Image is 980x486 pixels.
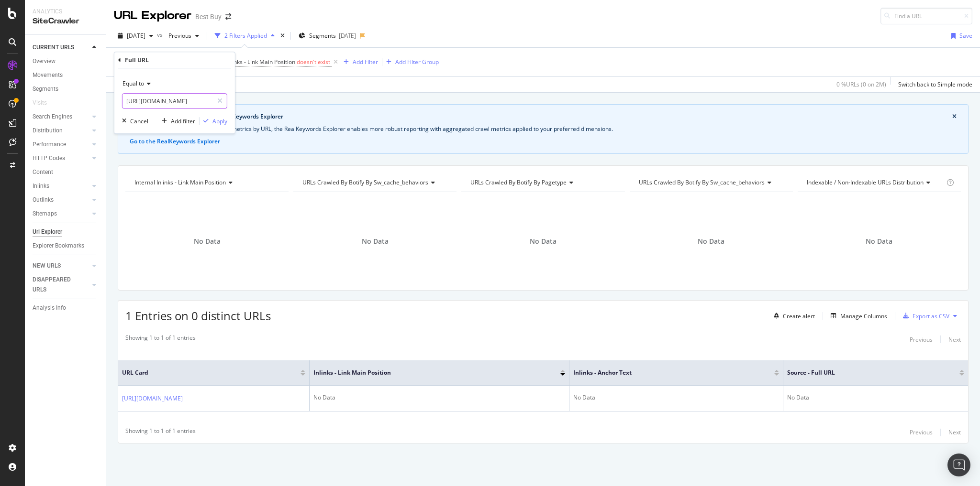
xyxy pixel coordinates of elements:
div: Previous [910,428,933,436]
h4: URLs Crawled By Botify By sw_cache_behaviors [301,175,448,190]
button: Next [948,427,961,438]
div: Explorer Bookmarks [33,241,84,251]
div: Full URL [125,56,149,64]
button: Cancel [118,116,148,126]
div: Add filter [171,117,195,125]
div: Outlinks [33,195,54,205]
a: Inlinks [33,181,89,191]
button: Apply [200,116,227,126]
div: Open Intercom Messenger [947,454,970,476]
div: Previous [910,335,933,344]
a: Segments [33,84,99,94]
span: Indexable / Non-Indexable URLs distribution [807,178,924,186]
div: Distribution [33,126,63,136]
div: Overview [33,56,56,66]
a: Search Engines [33,112,89,122]
button: Add filter [158,116,195,126]
button: [DATE] [114,28,157,43]
div: Analytics [33,8,98,16]
div: Showing 1 to 1 of 1 entries [125,334,196,345]
span: URLs Crawled By Botify By pagetype [470,178,567,186]
div: DISAPPEARED URLS [33,275,81,295]
div: Showing 1 to 1 of 1 entries [125,427,196,438]
div: Add Filter [353,58,378,66]
button: Create alert [770,308,815,324]
div: While the Site Explorer provides crawl metrics by URL, the RealKeywords Explorer enables more rob... [130,125,957,133]
div: Save [959,32,972,40]
a: Performance [33,140,89,150]
span: Source - Full URL [787,368,945,377]
div: URL Explorer [114,8,191,24]
span: vs [157,31,165,39]
a: CURRENT URLS [33,43,89,53]
div: SiteCrawler [33,16,98,27]
button: 2 Filters Applied [211,28,278,43]
div: CURRENT URLS [33,43,74,53]
div: Visits [33,98,47,108]
button: Next [948,334,961,345]
span: URLs Crawled By Botify By sw_cache_behaviors [302,178,428,186]
div: Next [948,335,961,344]
h4: Internal Inlinks - Link Main Position [133,175,280,190]
a: Url Explorer [33,227,99,237]
span: URLs Crawled By Botify By sw_cache_behaviors [639,178,765,186]
div: Export as CSV [913,312,949,320]
div: arrow-right-arrow-left [225,13,231,20]
a: HTTP Codes [33,153,89,163]
div: Cancel [130,117,148,125]
div: Content [33,167,53,177]
div: HTTP Codes [33,153,65,163]
button: Export as CSV [899,308,949,324]
h4: URLs Crawled By Botify By sw_cache_behaviors [637,175,784,190]
button: Add Filter Group [382,56,439,68]
div: times [278,31,287,41]
span: No Data [362,237,389,246]
div: Next [948,428,961,436]
div: 0 % URLs ( 0 on 2M ) [836,80,886,88]
a: Analysis Info [33,303,99,313]
a: Movements [33,70,99,80]
div: NEW URLS [33,261,61,271]
div: Manage Columns [840,312,887,320]
div: [DATE] [339,32,356,40]
span: Inlinks - Link Main Position [313,368,546,377]
span: doesn't exist [297,58,330,66]
div: Apply [212,117,227,125]
button: Go to the RealKeywords Explorer [130,137,220,146]
span: Internal Inlinks - Link Main Position [134,178,226,186]
a: DISAPPEARED URLS [33,275,89,295]
a: Outlinks [33,195,89,205]
div: Best Buy [195,12,222,22]
div: Performance [33,140,66,150]
button: Previous [165,28,203,43]
span: Previous [165,32,191,40]
input: Find a URL [880,8,972,24]
span: 2025 Jul. 29th [127,32,145,40]
span: URL Card [122,368,298,377]
div: Create alert [783,312,815,320]
a: NEW URLS [33,261,89,271]
span: No Data [194,237,221,246]
h4: URLs Crawled By Botify By pagetype [468,175,616,190]
span: No Data [698,237,724,246]
button: Add Filter [340,56,378,68]
div: No Data [573,393,779,402]
button: Segments[DATE] [295,28,360,43]
button: Manage Columns [827,310,887,322]
div: Movements [33,70,63,80]
div: Url Explorer [33,227,62,237]
span: Equal to [122,79,144,87]
button: close banner [950,110,959,123]
button: Previous [910,334,933,345]
span: No Data [866,237,892,246]
h4: Indexable / Non-Indexable URLs Distribution [805,175,945,190]
div: Search Engines [33,112,72,122]
span: No Data [530,237,557,246]
a: Distribution [33,126,89,136]
span: 1 Entries on 0 distinct URLs [125,308,271,324]
button: Switch back to Simple mode [894,77,972,92]
div: Analysis Info [33,303,66,313]
div: Switch back to Simple mode [898,80,972,88]
div: Sitemaps [33,209,57,219]
span: Inlinks - Link Main Position [226,58,295,66]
